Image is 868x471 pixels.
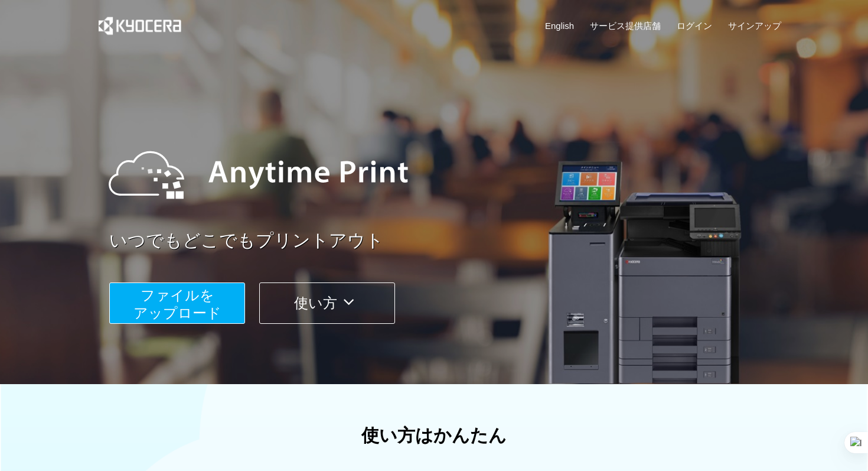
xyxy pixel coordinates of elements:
[590,20,661,32] a: サービス提供店舗
[545,20,574,32] a: English
[133,287,221,321] span: ファイルを ​​アップロード
[109,228,788,254] a: いつでもどこでもプリントアウト
[677,20,712,32] a: ログイン
[728,20,781,32] a: サインアップ
[109,282,245,324] button: ファイルを​​アップロード
[259,282,395,324] button: 使い方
